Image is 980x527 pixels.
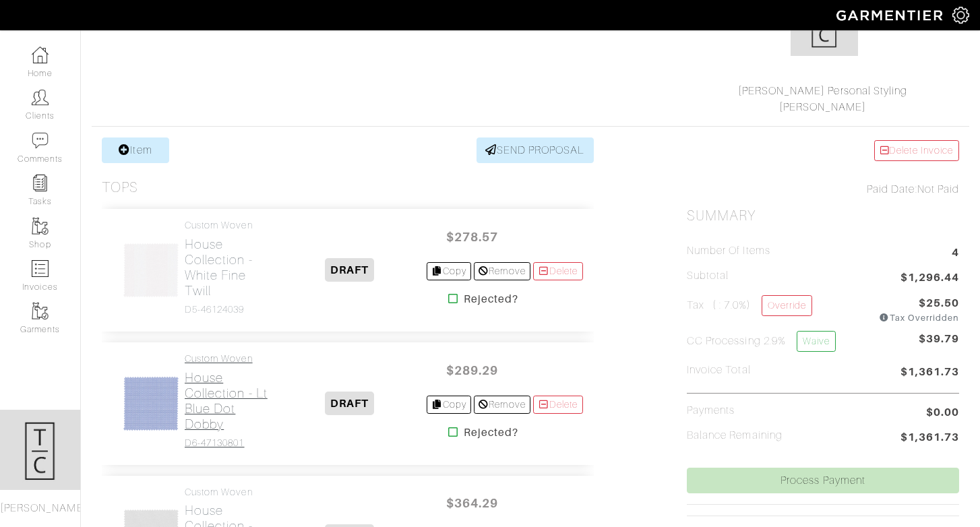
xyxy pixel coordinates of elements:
span: 4 [952,245,959,263]
img: garments-icon-b7da505a4dc4fd61783c78ac3ca0ef83fa9d6f193b1c9dc38574b1d14d53ca28.png [32,303,49,319]
a: Copy [427,396,472,414]
span: $1,361.73 [900,364,959,382]
a: Waive [797,331,836,352]
img: garmentier-logo-header-white-b43fb05a5012e4ada735d5af1a66efaba907eab6374d6393d1fbf88cb4ef424d.png [830,3,952,27]
span: $25.50 [919,295,959,311]
a: Remove [474,262,530,280]
img: clients-icon-6bae9207a08558b7cb47a8932f037763ab4055f8c8b6bfacd5dc20c3e0201464.png [32,89,49,106]
img: dashboard-icon-dbcd8f5a0b271acd01030246c82b418ddd0df26cd7fceb0bd07c9910d44c42f6.png [32,46,49,63]
h2: House Collection - Lt Blue Dot Dobby [185,370,274,432]
a: Delete Invoice [874,140,959,161]
a: Custom Woven House Collection - Lt Blue Dot Dobby D6-47130801 [185,353,274,449]
h5: CC Processing 2.9% [687,331,836,352]
h4: D5-46124039 [185,304,274,315]
img: comment-icon-a0a6a9ef722e966f86d9cbdc48e553b5cf19dbc54f86b18d962a5391bc8f6eb6.png [32,132,49,149]
span: $278.57 [432,222,513,251]
span: $1,296.44 [900,270,959,288]
h3: Tops [102,179,138,196]
a: [PERSON_NAME] Personal Styling [738,85,908,97]
span: $364.29 [432,489,513,518]
h5: Subtotal [687,270,729,282]
img: reminder-icon-8004d30b9f0a5d33ae49ab947aed9ed385cf756f9e5892f1edd6e32f2345188e.png [32,175,49,191]
img: orders-icon-0abe47150d42831381b5fb84f609e132dff9fe21cb692f30cb5eec754e2cba89.png [32,260,49,277]
img: UpDbppgiyrRncRxwaZtVwxHN [123,242,179,299]
strong: Rejected? [464,425,518,441]
a: Copy [427,262,472,280]
span: $0.00 [926,404,959,421]
h5: Payments [687,404,735,417]
h4: Custom Woven [185,487,274,498]
span: $39.79 [919,331,959,357]
h4: Custom Woven [185,220,274,231]
a: [PERSON_NAME] [779,101,867,113]
a: Delete [533,262,583,280]
span: $289.29 [432,356,513,385]
span: DRAFT [325,392,374,415]
img: H142WsVzKxdgfpHiwxgfd2P7 [123,375,179,432]
a: Remove [474,396,530,414]
h5: Number of Items [687,245,770,257]
h4: Custom Woven [185,353,274,365]
h2: House Collection - White Fine Twill [185,237,274,299]
div: Not Paid [687,181,959,197]
span: $1,361.73 [900,429,959,447]
h5: Tax ( : 7.0%) [687,295,812,319]
h5: Balance Remaining [687,429,783,442]
a: Delete [533,396,583,414]
img: gear-icon-white-bd11855cb880d31180b6d7d6211b90ccbf57a29d726f0c71d8c61bd08dd39cc2.png [952,7,969,24]
span: DRAFT [325,258,374,282]
a: Process Payment [687,468,959,493]
a: Custom Woven House Collection - White Fine Twill D5-46124039 [185,220,274,315]
span: Paid Date: [867,183,917,195]
strong: Rejected? [464,291,518,307]
a: Override [762,295,812,316]
a: Item [102,137,169,163]
h4: D6-47130801 [185,437,274,449]
img: garments-icon-b7da505a4dc4fd61783c78ac3ca0ef83fa9d6f193b1c9dc38574b1d14d53ca28.png [32,218,49,235]
h2: Summary [687,208,959,224]
div: Tax Overridden [879,311,959,324]
a: SEND PROPOSAL [477,137,594,163]
h5: Invoice Total [687,364,751,377]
